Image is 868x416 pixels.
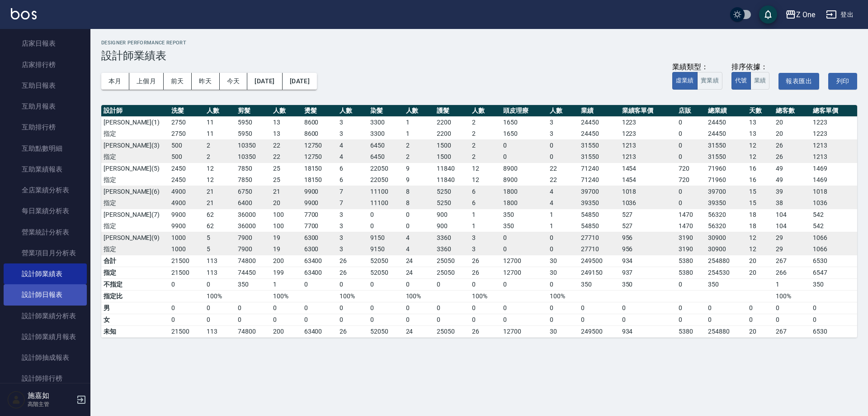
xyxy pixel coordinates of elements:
td: 2750 [169,128,204,140]
td: 1 [404,128,435,140]
td: 0 [368,209,403,220]
a: 營業統計分析表 [4,222,87,243]
td: 1650 [501,128,547,140]
td: 71240 [579,174,620,186]
td: 11840 [434,174,470,186]
td: 19 [271,232,302,244]
p: 高階主管 [28,400,74,408]
td: 6 [470,186,501,197]
a: 設計師日報表 [4,284,87,305]
td: 26 [774,151,810,163]
button: [DATE] [283,73,317,90]
button: 報表匯出 [778,73,819,90]
img: Logo [11,8,37,19]
button: 業績 [750,72,770,90]
a: 互助業績報表 [4,159,87,180]
td: 527 [620,220,676,232]
td: 3360 [434,244,470,255]
td: 12 [204,163,236,174]
td: 21 [204,186,236,197]
button: save [759,5,777,24]
td: 2200 [434,116,470,128]
td: 3 [547,128,579,140]
td: 16 [747,174,774,186]
img: Person [7,391,25,409]
td: 7900 [236,232,271,244]
td: 1018 [620,186,676,197]
td: 4900 [169,186,204,197]
td: 9 [404,174,435,186]
td: 10350 [236,139,271,151]
td: 20 [774,128,810,140]
td: 0 [676,186,706,197]
th: 剪髮 [236,105,271,117]
td: 19 [271,244,302,255]
h2: Designer Performance Report [101,40,857,46]
td: 0 [404,220,435,232]
td: 13 [271,116,302,128]
a: 互助日報表 [4,75,87,96]
td: 0 [676,139,706,151]
td: 1 [470,209,501,220]
td: 18150 [302,163,337,174]
td: 36000 [236,220,271,232]
td: 4 [337,139,368,151]
td: 1800 [501,186,547,197]
td: 62 [204,220,236,232]
td: 3300 [368,116,403,128]
a: 店家排行榜 [4,54,87,75]
td: 25 [271,174,302,186]
td: 4 [404,232,435,244]
th: 天數 [747,105,774,117]
td: 3 [337,209,368,220]
td: 22 [271,139,302,151]
td: 9900 [302,186,337,197]
td: 31550 [579,151,620,163]
td: 12 [747,151,774,163]
td: 350 [501,209,547,220]
td: 3 [337,244,368,255]
td: 3 [470,232,501,244]
td: 3300 [368,128,403,140]
td: 1213 [811,139,857,151]
td: 0 [676,116,706,128]
button: Z One [782,5,819,24]
button: 實業績 [697,72,722,90]
td: 13 [747,128,774,140]
td: 3 [337,128,368,140]
td: 11100 [368,197,403,209]
th: 人數 [204,105,236,117]
td: 1470 [676,220,706,232]
td: 2 [470,139,501,151]
th: 店販 [676,105,706,117]
th: 總客數 [774,105,810,117]
h3: 設計師業績表 [101,49,857,62]
td: 11 [204,128,236,140]
th: 人數 [547,105,579,117]
td: 21 [204,197,236,209]
th: 人數 [271,105,302,117]
td: [PERSON_NAME](9) [101,232,169,244]
th: 洗髮 [169,105,204,117]
td: 49 [774,163,810,174]
td: 38 [774,197,810,209]
td: 4 [547,186,579,197]
th: 頭皮理療 [501,105,547,117]
td: 12 [470,163,501,174]
td: 1213 [620,151,676,163]
td: 1500 [434,151,470,163]
td: 1213 [620,139,676,151]
td: 4900 [169,197,204,209]
td: 12 [470,174,501,186]
td: 31550 [706,139,747,151]
td: 1 [470,220,501,232]
td: 11100 [368,186,403,197]
td: 12750 [302,139,337,151]
button: [DATE] [247,73,282,90]
td: 0 [501,244,547,255]
td: 9 [404,163,435,174]
td: 24450 [706,116,747,128]
td: 7900 [236,244,271,255]
td: 27710 [579,244,620,255]
td: 104 [774,220,810,232]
